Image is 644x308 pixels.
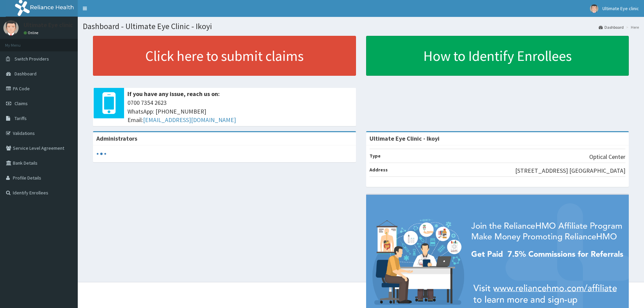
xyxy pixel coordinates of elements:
[127,98,353,124] span: 0700 7354 2623 WhatsApp: [PHONE_NUMBER] Email:
[15,56,49,62] span: Switch Providers
[624,24,639,30] li: Here
[143,116,236,124] a: [EMAIL_ADDRESS][DOMAIN_NAME]
[15,115,27,121] span: Tariffs
[602,5,639,11] span: Ultimate Eye clinic
[599,24,624,30] a: Dashboard
[83,22,639,31] h1: Dashboard - Ultimate Eye Clinic - Ikoyi
[127,90,220,98] b: If you have any issue, reach us on:
[590,4,598,13] img: User Image
[369,135,439,142] strong: Ultimate Eye Clinic - Ikoyi
[589,152,625,161] p: Optical Center
[93,36,356,76] a: Click here to submit claims
[96,149,106,159] svg: audio-loading
[24,30,40,35] a: Online
[96,135,137,142] b: Administrators
[515,166,625,175] p: [STREET_ADDRESS] [GEOGRAPHIC_DATA]
[369,153,381,159] b: Type
[3,20,19,35] img: User Image
[15,71,37,77] span: Dashboard
[24,22,73,28] p: Ultimate Eye clinic
[15,100,28,106] span: Claims
[369,167,388,173] b: Address
[366,36,629,76] a: How to Identify Enrollees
